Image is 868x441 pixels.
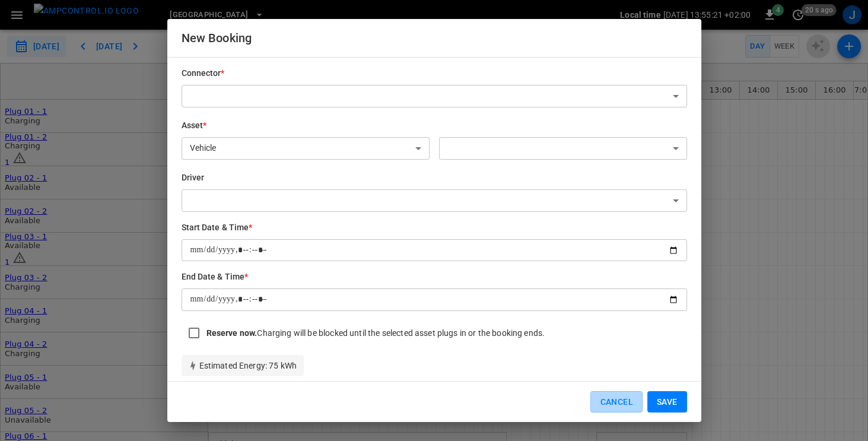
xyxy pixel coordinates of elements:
h2: New Booking [167,19,701,57]
h6: Start Date & Time [182,221,687,234]
strong: Reserve now. [206,328,257,338]
div: Vehicle [182,137,430,160]
h6: End Date & Time [182,271,687,284]
h6: Connector [182,67,687,80]
div: Charging will be blocked until the selected asset plugs in or the booking ends. [206,327,545,339]
h6: Asset [182,119,430,132]
p: Estimated Energy : 75 kWh [189,360,297,372]
button: Save [647,391,687,413]
h6: Driver [182,172,687,185]
button: Cancel [590,391,642,413]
